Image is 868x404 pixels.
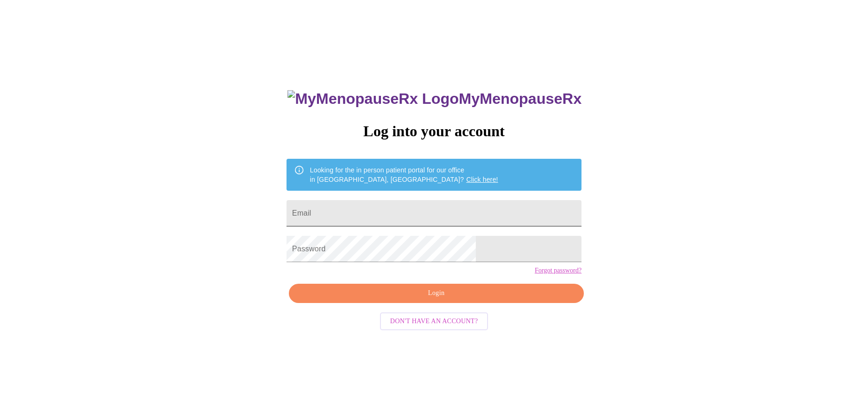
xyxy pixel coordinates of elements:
h3: Log into your account [287,123,581,140]
a: Click here! [466,176,498,183]
button: Don't have an account? [380,312,488,331]
a: Forgot password? [535,267,581,274]
span: Don't have an account? [390,316,478,327]
button: Login [289,284,584,303]
h3: MyMenopauseRx [287,90,581,108]
span: Login [300,287,573,299]
div: Looking for the in person patient portal for our office in [GEOGRAPHIC_DATA], [GEOGRAPHIC_DATA]? [310,162,498,188]
img: MyMenopauseRx Logo [287,90,458,108]
a: Don't have an account? [378,316,491,324]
